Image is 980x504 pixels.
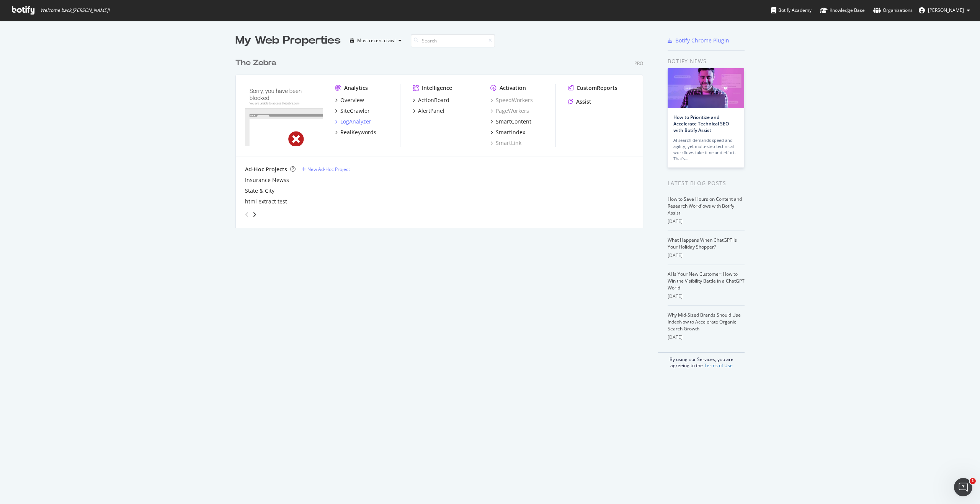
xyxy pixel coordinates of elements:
div: New Ad-Hoc Project [307,166,350,172]
div: Knowledge Base [820,7,865,14]
a: New Ad-Hoc Project [302,166,350,172]
div: SmartIndex [496,128,525,136]
div: [DATE] [668,252,745,259]
div: My Web Properties [235,33,341,48]
a: PageWorkers [490,107,529,115]
iframe: Intercom live chat [954,478,972,496]
div: [DATE] [668,334,745,341]
a: State & City [245,187,274,195]
button: Most recent crawl [347,34,405,47]
div: Botify Academy [771,7,812,14]
a: LogAnalyzer [335,118,371,125]
div: Activation [500,84,526,92]
div: angle-right [252,211,257,218]
div: AI search demands speed and agility, yet multi-step technical workflows take time and effort. Tha... [673,137,738,162]
div: AlertPanel [418,107,444,115]
a: ActionBoard [413,96,449,104]
a: CustomReports [568,84,617,92]
div: angle-left [242,208,252,221]
a: Why Mid-Sized Brands Should Use IndexNow to Accelerate Organic Search Growth [668,312,741,332]
img: How to Prioritize and Accelerate Technical SEO with Botify Assist [668,68,744,108]
a: html extract test [245,198,287,205]
div: RealKeywords [340,128,376,136]
div: grid [235,48,649,228]
div: Organizations [873,7,913,14]
a: What Happens When ChatGPT Is Your Holiday Shopper? [668,237,737,250]
div: Latest Blog Posts [668,179,745,187]
img: thezebra.com [245,84,323,146]
div: CustomReports [577,84,617,92]
a: How to Save Hours on Content and Research Workflows with Botify Assist [668,196,742,216]
div: LogAnalyzer [340,118,371,125]
span: Meredith Gummerson [928,7,964,13]
a: The Zebra [235,57,279,68]
div: The Zebra [235,57,276,68]
a: SmartLink [490,139,521,147]
input: Search [411,34,495,47]
div: By using our Services, you are agreeing to the [658,352,745,369]
div: Pro [634,60,643,67]
a: Assist [568,98,591,106]
a: AI Is Your New Customer: How to Win the Visibility Battle in a ChatGPT World [668,271,745,291]
a: SiteCrawler [335,107,370,115]
div: [DATE] [668,293,745,300]
div: SmartContent [496,118,531,125]
div: Botify Chrome Plugin [675,37,729,44]
span: 1 [970,478,976,484]
div: [DATE] [668,218,745,225]
a: Botify Chrome Plugin [668,37,729,44]
a: SmartContent [490,118,531,125]
div: Intelligence [422,84,452,92]
a: Insurance Newss [245,176,289,184]
div: SiteCrawler [340,107,370,115]
div: ActionBoard [418,96,449,104]
div: Most recent crawl [357,38,395,43]
div: Analytics [344,84,368,92]
a: AlertPanel [413,107,444,115]
a: Terms of Use [704,362,733,369]
a: Overview [335,96,364,104]
div: Assist [576,98,591,106]
a: SmartIndex [490,128,525,136]
div: Botify news [668,57,745,65]
a: RealKeywords [335,128,376,136]
a: How to Prioritize and Accelerate Technical SEO with Botify Assist [673,114,729,133]
a: SpeedWorkers [490,96,533,104]
button: [PERSON_NAME] [913,4,976,16]
div: Ad-Hoc Projects [245,166,287,173]
div: Overview [340,96,364,104]
span: Welcome back, [PERSON_NAME] ! [40,7,109,13]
